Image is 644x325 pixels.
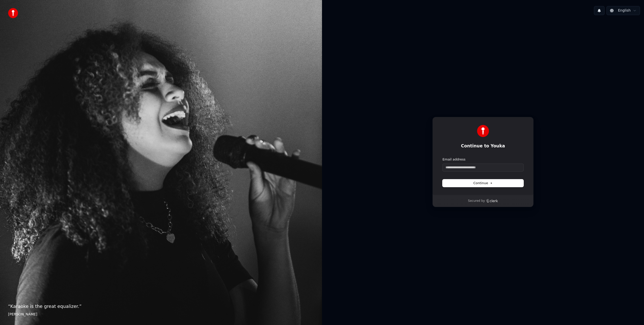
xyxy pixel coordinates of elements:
span: Continue [473,181,493,185]
button: Continue [442,179,524,187]
p: “ Karaoke is the great equalizer. ” [8,303,314,310]
img: Youka [477,125,489,137]
a: Clerk logo [486,199,498,203]
p: Secured by [468,199,485,203]
img: youka [8,8,18,18]
footer: [PERSON_NAME] [8,312,314,317]
h1: Continue to Youka [442,143,524,149]
label: Email address [442,157,465,162]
